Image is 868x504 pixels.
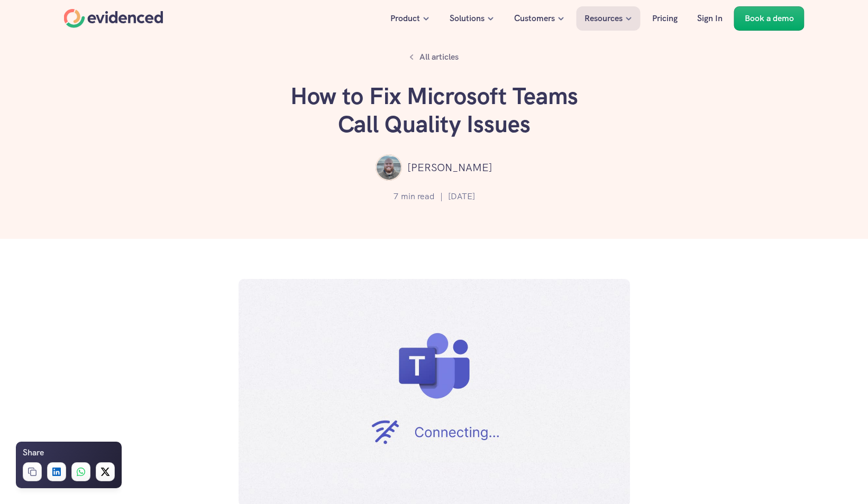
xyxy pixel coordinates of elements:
p: Sign In [697,12,723,25]
a: Book a demo [734,6,805,31]
p: Book a demo [745,12,794,25]
p: All articles [419,50,459,64]
p: | [440,190,443,203]
p: min read [401,190,435,203]
h6: Share [23,446,44,460]
p: [DATE] [448,190,475,203]
a: Home [64,9,163,28]
p: Pricing [652,12,678,25]
p: Product [390,12,420,25]
a: Pricing [644,6,686,31]
p: Resources [584,12,623,25]
h1: How to Fix Microsoft Teams Call Quality Issues [276,82,593,138]
p: 7 [394,190,398,203]
p: Solutions [450,12,485,25]
p: [PERSON_NAME] [407,159,492,176]
a: Sign In [689,6,730,31]
p: Customers [514,12,555,25]
img: "" [376,154,402,181]
a: All articles [404,48,464,67]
